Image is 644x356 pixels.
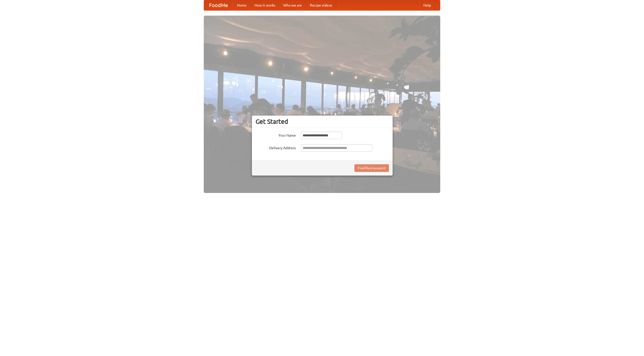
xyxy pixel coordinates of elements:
h3: Get Started [256,118,389,125]
a: Who we are [279,0,306,10]
label: Your Name [256,132,296,138]
a: Recipe videos [306,0,336,10]
label: Delivery Address [256,144,296,150]
a: Help [419,0,435,10]
a: How it works [251,0,279,10]
a: FoodMe [204,0,233,10]
a: Home [233,0,251,10]
button: Find Restaurants! [354,164,389,172]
